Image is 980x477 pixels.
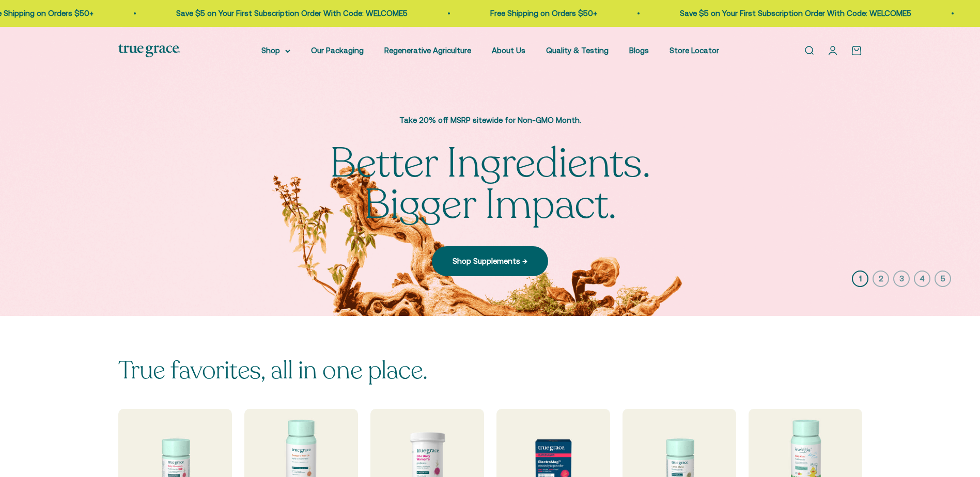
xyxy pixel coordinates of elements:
split-lines: Better Ingredients. Bigger Impact. [330,135,650,233]
p: Take 20% off MSRP sitewide for Non-GMO Month. [320,114,661,126]
a: Blogs [629,46,649,55]
summary: Shop [261,44,290,57]
button: 4 [914,271,930,287]
split-lines: True favorites, all in one place. [118,354,428,387]
button: 2 [873,271,889,287]
a: Store Locator [670,46,719,55]
button: 3 [893,271,910,287]
p: Save $5 on Your First Subscription Order With Code: WELCOME5 [639,7,870,20]
button: 5 [935,271,951,287]
p: Save $5 on Your First Subscription Order With Code: WELCOME5 [135,7,366,20]
a: Quality & Testing [546,46,609,55]
button: 1 [852,271,868,287]
a: Our Packaging [311,46,364,55]
a: Shop Supplements → [432,246,548,276]
a: Free Shipping on Orders $50+ [449,9,556,18]
a: About Us [492,46,525,55]
a: Regenerative Agriculture [384,46,471,55]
